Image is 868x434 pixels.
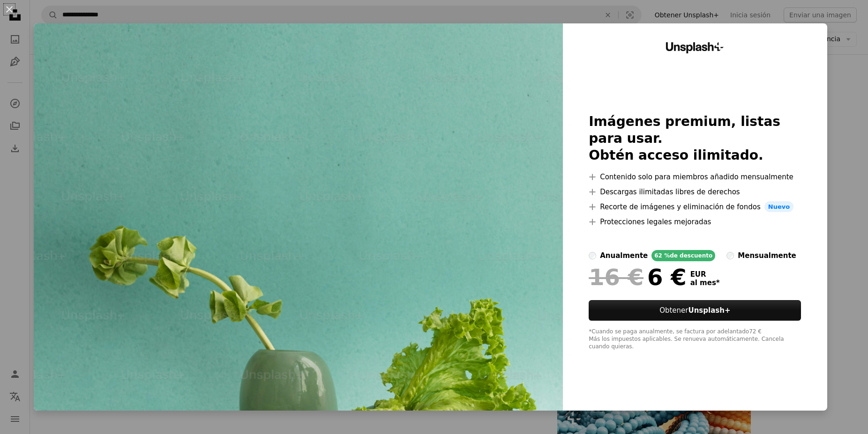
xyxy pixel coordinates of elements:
li: Descargas ilimitadas libres de derechos [589,186,801,198]
div: mensualmente [738,250,796,261]
strong: Unsplash+ [688,306,731,315]
input: mensualmente [726,252,734,259]
span: 16 € [589,265,644,289]
h2: Imágenes premium, listas para usar. Obtén acceso ilimitado. [589,113,801,164]
li: Recorte de imágenes y eliminación de fondos [589,201,801,213]
input: anualmente62 %de descuento [589,252,596,259]
div: anualmente [600,250,648,261]
div: 62 % de descuento [651,250,715,261]
span: Nuevo [764,201,793,213]
li: Contenido solo para miembros añadido mensualmente [589,171,801,183]
div: *Cuando se paga anualmente, se factura por adelantado 72 € Más los impuestos aplicables. Se renue... [589,328,801,351]
span: al mes * [690,279,720,287]
button: ObtenerUnsplash+ [589,300,801,321]
li: Protecciones legales mejoradas [589,216,801,228]
span: EUR [690,270,720,279]
div: 6 € [589,265,686,289]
